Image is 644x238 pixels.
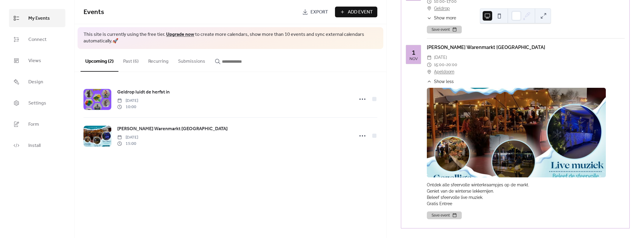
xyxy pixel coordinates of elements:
[427,26,462,33] button: Save event
[84,31,377,45] span: This site is currently using the free tier. to create more calendars, show more than 10 events an...
[173,49,210,71] button: Submissions
[28,14,50,23] span: My Events
[427,79,432,85] div: ​
[427,54,432,61] div: ​
[348,9,373,16] span: Add Event
[434,5,450,12] a: Geldrop
[412,48,415,56] div: 1
[117,125,228,133] span: [PERSON_NAME] Warenmarkt [GEOGRAPHIC_DATA]
[28,99,46,108] span: Settings
[28,120,39,129] span: Form
[81,49,118,72] button: Upcoming (2)
[427,68,432,76] div: ​
[311,9,328,16] span: Export
[9,73,65,91] a: Design
[434,15,456,21] span: Show more
[434,68,454,76] a: Apeldoorn
[434,54,447,61] span: [DATE]
[427,15,456,21] button: ​Show more
[9,136,65,154] a: Install
[335,7,377,17] button: Add Event
[427,182,625,207] div: Ontdek alle sfeervolle winterkraampjes op de markt. Geniet van de winterse lekkernijen. Beleef sf...
[118,49,143,71] button: Past (6)
[427,79,454,85] button: ​Show less
[117,134,138,141] span: [DATE]
[117,98,138,104] span: [DATE]
[434,79,454,85] span: Show less
[427,211,462,219] button: Save event
[427,44,625,51] div: [PERSON_NAME] Warenmarkt [GEOGRAPHIC_DATA]
[84,6,104,19] span: Events
[28,141,41,150] span: Install
[28,56,41,65] span: Views
[410,57,418,61] div: Nov
[9,30,65,48] a: Connect
[117,88,170,96] a: Geldrop luidt de herfst in
[166,30,194,39] a: Upgrade now
[434,61,444,68] span: 15:00
[9,9,65,27] a: My Events
[117,141,138,147] span: 15:00
[28,77,43,87] span: Design
[117,125,228,133] a: [PERSON_NAME] Warenmarkt [GEOGRAPHIC_DATA]
[427,61,432,68] div: ​
[298,7,333,17] a: Export
[28,35,47,44] span: Connect
[9,94,65,112] a: Settings
[9,115,65,133] a: Form
[143,49,173,71] button: Recurring
[117,89,170,96] span: Geldrop luidt de herfst in
[446,61,457,68] span: 20:00
[427,5,432,12] div: ​
[9,51,65,70] a: Views
[444,61,446,68] span: -
[427,15,432,21] div: ​
[117,104,138,110] span: 10:00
